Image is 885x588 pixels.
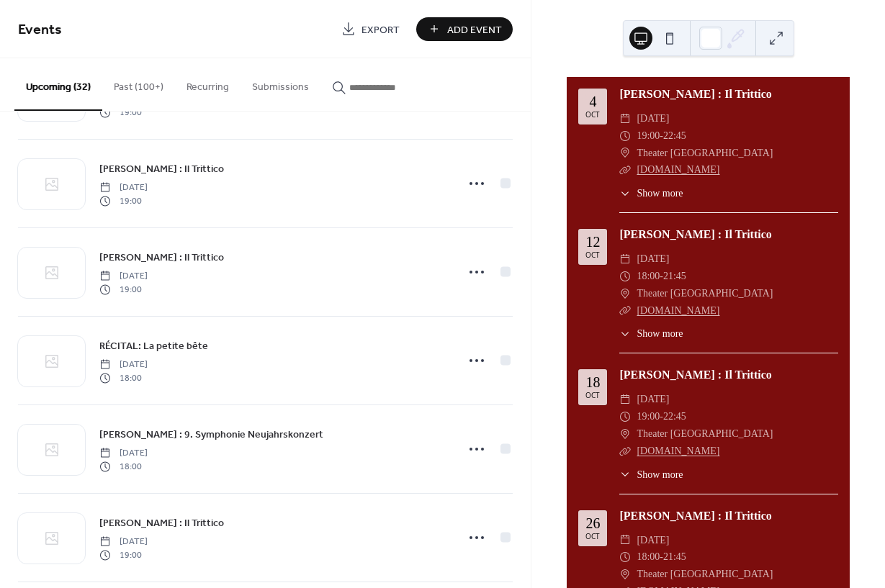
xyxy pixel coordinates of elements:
span: 21:45 [663,268,686,285]
div: Oct [585,112,600,119]
div: ​ [619,186,631,201]
span: [PERSON_NAME] : Il Trittico [99,162,224,177]
span: Theater [GEOGRAPHIC_DATA] [637,285,773,302]
span: [PERSON_NAME] : 9. Symphonie Neujahrskonzert [99,428,323,443]
button: ​Show more [619,326,683,341]
a: [DOMAIN_NAME] [637,164,719,175]
div: ​ [619,285,631,302]
a: [PERSON_NAME] : Il Trittico [99,160,224,177]
div: ​ [619,302,631,320]
a: Export [331,17,410,41]
a: [PERSON_NAME] : Il Trittico [99,249,224,266]
span: 21:45 [663,548,686,566]
span: Export [361,22,400,37]
span: RÉCITAL: La petite bête [99,339,208,354]
button: Past (100+) [102,58,175,109]
div: 18 [585,375,600,389]
span: [DATE] [99,535,148,548]
a: [PERSON_NAME] : Il Trittico [619,510,771,522]
span: Add Event [447,22,502,37]
a: [PERSON_NAME] : Il Trittico [619,368,771,381]
div: ​ [619,532,631,549]
div: ​ [619,391,631,408]
div: ​ [619,326,631,341]
div: ​ [619,127,631,145]
span: [PERSON_NAME] : Il Trittico [99,516,224,531]
span: - [660,127,663,145]
span: - [660,408,663,425]
span: 19:00 [99,194,148,207]
div: 12 [585,235,600,249]
span: Theater [GEOGRAPHIC_DATA] [637,566,773,583]
a: [PERSON_NAME] : Il Trittico [619,228,771,240]
span: Show more [637,186,683,201]
button: Add Event [416,17,513,41]
div: ​ [619,425,631,443]
span: 18:00 [99,371,148,384]
div: 4 [589,94,596,109]
span: 22:45 [663,408,686,425]
span: - [660,268,663,285]
span: [DATE] [637,532,669,549]
span: 19:00 [99,283,148,296]
button: Recurring [175,58,241,109]
button: ​Show more [619,186,683,201]
div: ​ [619,161,631,178]
div: ​ [619,145,631,162]
div: ​ [619,566,631,583]
span: 22:45 [663,127,686,145]
div: ​ [619,110,631,127]
div: ​ [619,250,631,268]
span: [DATE] [99,270,148,283]
span: [DATE] [637,391,669,408]
span: Theater [GEOGRAPHIC_DATA] [637,425,773,443]
div: ​ [619,443,631,460]
span: [DATE] [99,447,148,460]
span: Show more [637,326,683,341]
button: ​Show more [619,467,683,482]
div: Oct [585,533,600,540]
span: 18:00 [637,268,660,285]
span: [PERSON_NAME] : Il Trittico [99,250,224,266]
span: 19:00 [99,548,148,561]
a: [PERSON_NAME] : Il Trittico [619,88,771,100]
div: 26 [585,516,600,530]
div: Oct [585,392,600,399]
a: RÉCITAL: La petite bête [99,338,208,354]
span: 18:00 [99,460,148,473]
span: Events [18,16,62,44]
span: Theater [GEOGRAPHIC_DATA] [637,145,773,162]
div: ​ [619,408,631,425]
span: 19:00 [637,408,660,425]
div: ​ [619,548,631,566]
div: Oct [585,252,600,259]
span: 19:00 [637,127,660,145]
span: Show more [637,467,683,482]
a: [PERSON_NAME] : 9. Symphonie Neujahrskonzert [99,426,323,443]
span: [DATE] [637,110,669,127]
span: 19:00 [99,106,148,119]
span: - [660,548,663,566]
span: 18:00 [637,548,660,566]
a: [DOMAIN_NAME] [637,305,719,316]
button: Upcoming (32) [14,58,102,111]
button: Submissions [241,58,320,109]
div: ​ [619,467,631,482]
span: [DATE] [99,358,148,371]
a: [PERSON_NAME] : Il Trittico [99,515,224,531]
div: ​ [619,268,631,285]
span: [DATE] [637,250,669,268]
a: [DOMAIN_NAME] [637,445,719,456]
span: [DATE] [99,181,148,194]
